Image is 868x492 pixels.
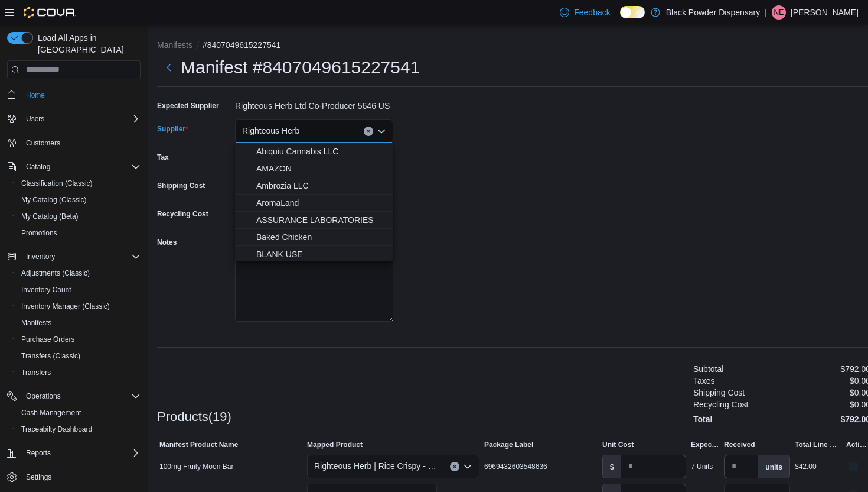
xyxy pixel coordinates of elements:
[256,145,386,157] span: Abiquiu Cannabis LLC
[12,315,145,331] button: Manifests
[774,5,784,20] span: NE
[12,225,145,241] button: Promotions
[26,138,60,148] span: Customers
[17,209,141,224] span: My Catalog (Beta)
[2,134,145,151] button: Customers
[12,298,145,315] button: Inventory Manager (Classic)
[26,114,44,124] span: Users
[693,400,748,409] h6: Recycling Cost
[21,112,141,126] span: Users
[314,459,438,473] span: Righteous Herb | Rice Crispy - SAMPLE
[17,365,141,380] span: Transfers
[17,176,97,190] a: Classification (Classic)
[21,318,51,328] span: Manifests
[846,440,868,449] span: Actions
[693,376,715,386] h6: Taxes
[791,5,859,20] p: [PERSON_NAME]
[21,136,65,150] a: Customers
[235,96,393,111] div: Righteous Herb Ltd Co-Producer 5646 US
[21,88,50,102] a: Home
[21,160,55,174] button: Catalog
[724,440,755,449] span: Received
[26,472,51,482] span: Settings
[17,406,141,420] span: Cash Management
[2,158,145,175] button: Catalog
[17,349,141,363] span: Transfers (Classic)
[21,212,79,221] span: My Catalog (Beta)
[620,6,645,18] input: Dark Mode
[21,250,60,264] button: Inventory
[242,124,299,138] span: Righteous Herb
[693,388,745,397] h6: Shipping Cost
[21,408,81,417] span: Cash Management
[17,193,141,207] span: My Catalog (Classic)
[21,228,57,238] span: Promotions
[603,455,621,478] label: $
[758,455,789,478] label: units
[765,5,767,20] p: |
[157,238,177,247] label: Notes
[21,250,141,264] span: Inventory
[2,248,145,265] button: Inventory
[364,127,373,136] button: Clear input
[602,440,634,449] span: Unit Cost
[21,285,71,294] span: Inventory Count
[17,332,80,347] a: Purchase Orders
[12,175,145,192] button: Classification (Classic)
[484,462,547,471] span: 6969432603548636
[33,32,141,56] span: Load All Apps in [GEOGRAPHIC_DATA]
[2,445,145,461] button: Reports
[377,127,386,136] button: Close list of options
[159,440,238,449] span: Manifest Product Name
[26,252,55,261] span: Inventory
[12,348,145,364] button: Transfers (Classic)
[17,406,86,420] a: Cash Management
[17,365,56,380] a: Transfers
[235,246,393,263] button: BLANK USE
[693,364,723,374] h6: Subtotal
[21,335,75,344] span: Purchase Orders
[484,440,533,449] span: Package Label
[463,462,472,471] button: Open list of options
[666,5,761,20] p: Black Powder Dispensary
[157,101,219,111] label: Expected Supplier
[17,299,115,313] a: Inventory Manager (Classic)
[256,231,386,243] span: Baked Chicken
[235,195,393,212] button: AromaLand
[17,316,56,330] a: Manifests
[555,1,615,24] a: Feedback
[691,462,713,471] div: 7 Units
[12,281,145,298] button: Inventory Count
[693,415,712,424] h4: Total
[12,208,145,225] button: My Catalog (Beta)
[157,181,205,190] label: Shipping Cost
[157,56,181,79] button: Next
[17,193,92,207] a: My Catalog (Classic)
[256,180,386,192] span: Ambrozia LLC
[795,440,841,449] span: Total Line Cost
[157,209,208,219] label: Recycling Cost
[21,268,90,278] span: Adjustments (Classic)
[157,40,192,50] button: Manifests
[12,331,145,348] button: Purchase Orders
[17,332,141,347] span: Purchase Orders
[12,265,145,281] button: Adjustments (Classic)
[26,448,51,458] span: Reports
[17,209,83,224] a: My Catalog (Beta)
[21,389,66,403] button: Operations
[17,283,76,297] a: Inventory Count
[26,391,61,401] span: Operations
[21,351,80,361] span: Transfers (Classic)
[21,302,110,311] span: Inventory Manager (Classic)
[2,468,145,485] button: Settings
[203,40,280,50] button: #8407049615227541
[17,316,141,330] span: Manifests
[17,422,141,436] span: Traceabilty Dashboard
[21,135,141,150] span: Customers
[17,349,85,363] a: Transfers (Classic)
[17,299,141,313] span: Inventory Manager (Classic)
[21,470,56,484] a: Settings
[235,177,393,195] button: Ambrozia LLC
[21,195,87,205] span: My Catalog (Classic)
